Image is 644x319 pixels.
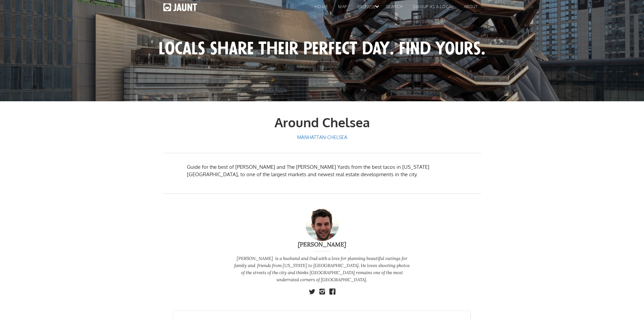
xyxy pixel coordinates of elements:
a: search [379,3,406,14]
a: About [457,3,481,14]
p: Guide for the best of [PERSON_NAME] and The [PERSON_NAME] Yards from the best tacos in [US_STATE]... [187,163,457,178]
div: browse [351,4,379,14]
a: map [331,3,351,14]
a: home [163,3,197,15]
a: signup as a local [406,3,457,14]
a: Manhattan-Chelsea [295,132,349,143]
a: [PERSON_NAME] [211,241,433,248]
img: Jaunt logo [163,3,197,11]
p: [PERSON_NAME] is a husband and Dad with a love for planning beautiful outings for family and frie... [233,255,411,283]
h1: Around Chelsea [163,115,481,130]
div: homemapbrowse [308,3,379,14]
a: home [308,3,331,14]
img: Perry S. [305,207,339,241]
